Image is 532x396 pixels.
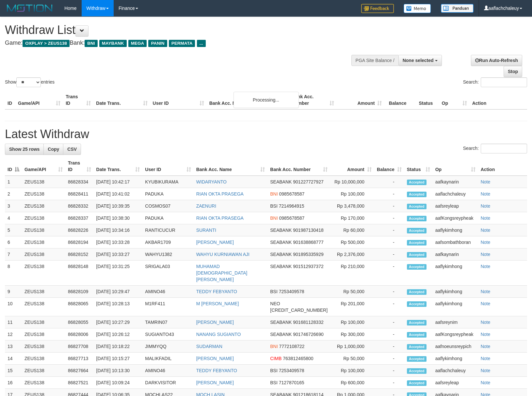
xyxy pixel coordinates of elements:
td: M1RF411 [142,298,193,316]
a: [PERSON_NAME] [196,240,234,245]
td: ZEUS138 [22,365,65,377]
td: [DATE] 10:26:12 [94,328,143,341]
td: ZEUS138 [22,212,65,224]
span: PERMATA [169,40,195,47]
td: - [374,341,404,353]
th: Amount [337,91,384,109]
span: Accepted [407,204,427,209]
td: - [374,328,404,341]
td: 11 [5,316,22,328]
span: BSI [270,289,278,294]
td: ZEUS138 [22,248,65,261]
a: Note [481,332,491,337]
a: Note [481,289,491,294]
span: Accepted [407,228,427,233]
td: aafKongsreypheak [433,212,478,224]
td: [DATE] 10:39:35 [94,200,143,212]
img: MOTION_logo.png [5,3,55,13]
span: Accepted [407,180,427,185]
a: Note [481,228,491,233]
a: [PERSON_NAME] [196,380,234,385]
td: Rp 300,000 [330,328,374,341]
span: BNI [270,344,278,349]
td: 86828006 [65,328,94,341]
span: Accepted [407,380,427,386]
h1: Withdraw List [5,24,348,37]
td: MALIKFADIL [142,353,193,365]
a: Note [481,320,491,325]
th: Balance: activate to sort column ascending [374,157,404,176]
th: Status: activate to sort column ascending [404,157,433,176]
td: - [374,261,404,286]
span: Copy 763812465800 to clipboard [283,356,313,361]
td: PADUKA [142,188,193,200]
span: MEGA [128,40,147,47]
span: Accepted [407,240,427,246]
td: Rp 50,000 [330,286,374,298]
td: AMINO46 [142,365,193,377]
td: Rp 500,000 [330,236,374,248]
th: Bank Acc. Name: activate to sort column ascending [194,157,268,176]
td: ZEUS138 [22,261,65,286]
td: [DATE] 10:09:24 [94,377,143,389]
th: ID: activate to sort column descending [5,157,22,176]
td: [DATE] 10:42:17 [94,176,143,188]
td: - [374,176,404,188]
td: Rp 60,000 [330,224,374,236]
td: ZEUS138 [22,377,65,389]
a: Note [481,264,491,269]
td: 86827521 [65,377,94,389]
td: [DATE] 10:33:28 [94,236,143,248]
td: 86828337 [65,212,94,224]
td: RANTICUCUR [142,224,193,236]
span: PANIN [148,40,167,47]
td: Rp 1,000,000 [330,341,374,353]
a: TEDDY FEBYANTO [196,368,237,373]
td: [DATE] 10:34:16 [94,224,143,236]
a: Note [481,215,491,221]
select: Showentries [16,77,41,87]
span: BSI [270,368,278,373]
th: User ID [150,91,207,109]
th: User ID: activate to sort column ascending [142,157,193,176]
td: ZEUS138 [22,353,65,365]
td: [DATE] 10:13:30 [94,365,143,377]
a: NANANG SUGIANTO [196,332,241,337]
td: 6 [5,236,22,248]
span: SEABANK [270,240,292,245]
a: RIAN OKTA PRASEGA [196,191,244,197]
td: SRIGALA03 [142,261,193,286]
th: ID [5,91,15,109]
td: 86828411 [65,188,94,200]
span: Accepted [407,216,427,221]
span: BSI [270,203,278,209]
td: 4 [5,212,22,224]
td: [DATE] 10:38:30 [94,212,143,224]
label: Search: [463,144,527,153]
th: Balance [384,91,416,109]
a: [PERSON_NAME] [196,356,234,361]
input: Search: [481,144,527,153]
span: OXPLAY > ZEUS138 [23,40,70,47]
span: Copy [48,147,59,152]
td: - [374,224,404,236]
span: BSI [270,380,278,385]
td: Rp 170,000 [330,212,374,224]
span: Copy 7214964915 to clipboard [279,203,304,209]
a: Note [481,191,491,197]
td: aafkaynarin [433,176,478,188]
a: Note [481,252,491,257]
td: Rp 50,000 [330,353,374,365]
td: KYUBIKURAMA [142,176,193,188]
a: ZAENURI [196,203,216,209]
span: SEABANK [270,179,292,184]
span: Accepted [407,320,427,325]
input: Search: [481,77,527,87]
span: NEO [270,301,280,306]
span: Copy 901746726690 to clipboard [293,332,323,337]
a: Note [481,368,491,373]
span: Copy 5859459280659524 to clipboard [270,308,328,313]
a: SURANTI [196,228,216,233]
button: None selected [398,55,442,66]
a: Note [481,179,491,184]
